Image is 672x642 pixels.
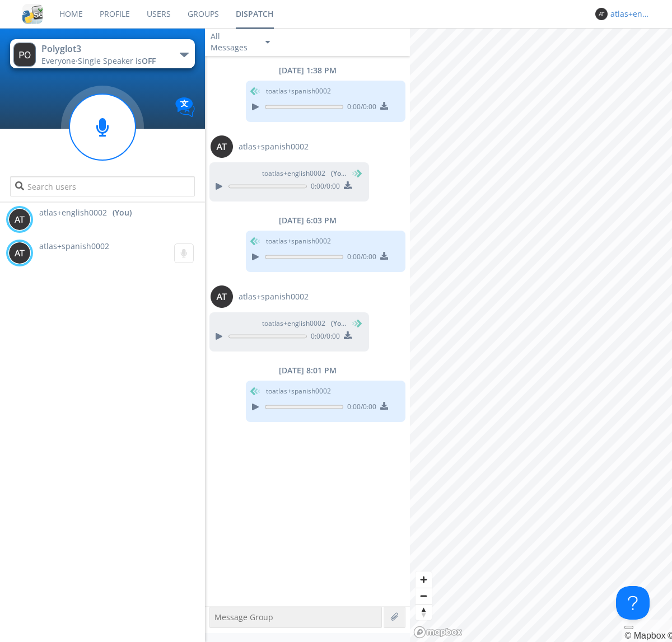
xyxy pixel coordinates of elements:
[380,102,388,110] img: download media button
[265,41,270,44] img: caret-down-sm.svg
[266,86,331,96] span: to atlas+spanish0002
[610,8,652,20] div: atlas+english0002
[262,318,346,329] span: to atlas+english0002
[205,215,410,226] div: [DATE] 6:03 PM
[142,55,156,66] span: OFF
[307,331,340,344] span: 0:00 / 0:00
[8,242,31,264] img: 373638.png
[10,39,194,68] button: Polyglot3Everyone·Single Speaker isOFF
[416,588,432,604] button: Zoom out
[211,31,255,53] div: All Messages
[13,43,36,67] img: 373638.png
[211,135,233,158] img: 373638.png
[205,65,410,76] div: [DATE] 1:38 PM
[331,168,348,178] span: (You)
[344,181,352,189] img: download media button
[10,176,194,196] input: Search users
[8,208,31,231] img: 373638.png
[595,8,608,20] img: 373638.png
[39,241,109,251] span: atlas+spanish0002
[262,168,346,179] span: to atlas+english0002
[41,55,167,67] div: Everyone ·
[380,402,388,410] img: download media button
[416,604,432,620] button: Reset bearing to north
[239,291,309,302] span: atlas+spanish0002
[113,207,132,218] div: (You)
[39,207,107,218] span: atlas+english0002
[239,141,309,152] span: atlas+spanish0002
[624,631,665,640] a: Mapbox
[344,331,352,339] img: download media button
[41,43,167,55] div: Polyglot3
[413,626,463,639] a: Mapbox logo
[205,365,410,376] div: [DATE] 8:01 PM
[416,588,432,604] span: Zoom out
[343,102,376,114] span: 0:00 / 0:00
[331,318,348,328] span: (You)
[616,586,650,620] iframe: Toggle Customer Support
[307,181,340,194] span: 0:00 / 0:00
[416,571,432,588] button: Zoom in
[266,386,331,396] span: to atlas+spanish0002
[22,4,43,24] img: cddb5a64eb264b2086981ab96f4c1ba7
[343,402,376,414] span: 0:00 / 0:00
[78,55,156,66] span: Single Speaker is
[624,626,633,629] button: Toggle attribution
[380,252,388,260] img: download media button
[175,97,195,117] img: Translation enabled
[266,236,331,246] span: to atlas+spanish0002
[343,252,376,264] span: 0:00 / 0:00
[211,285,233,308] img: 373638.png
